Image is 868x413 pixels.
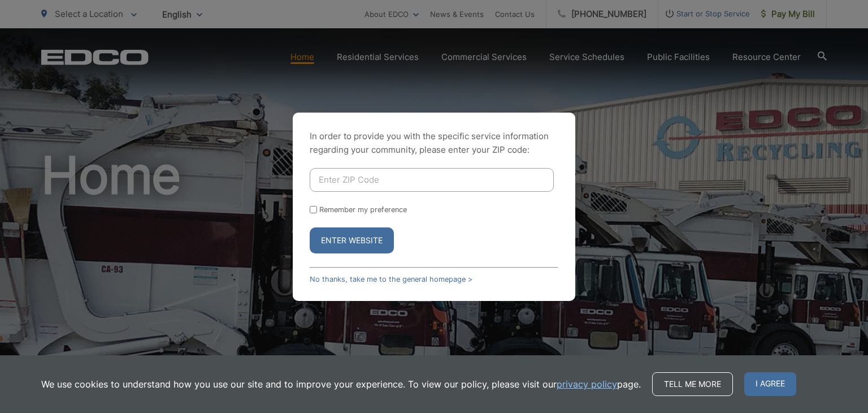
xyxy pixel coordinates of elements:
[652,372,733,396] a: Tell me more
[557,377,617,391] a: privacy policy
[319,205,407,214] label: Remember my preference
[310,130,558,157] p: In order to provide you with the specific service information regarding your community, please en...
[744,372,796,396] span: I agree
[310,275,472,283] a: No thanks, take me to the general homepage >
[310,227,394,253] button: Enter Website
[310,168,554,192] input: Enter ZIP Code
[41,377,641,391] p: We use cookies to understand how you use our site and to improve your experience. To view our pol...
